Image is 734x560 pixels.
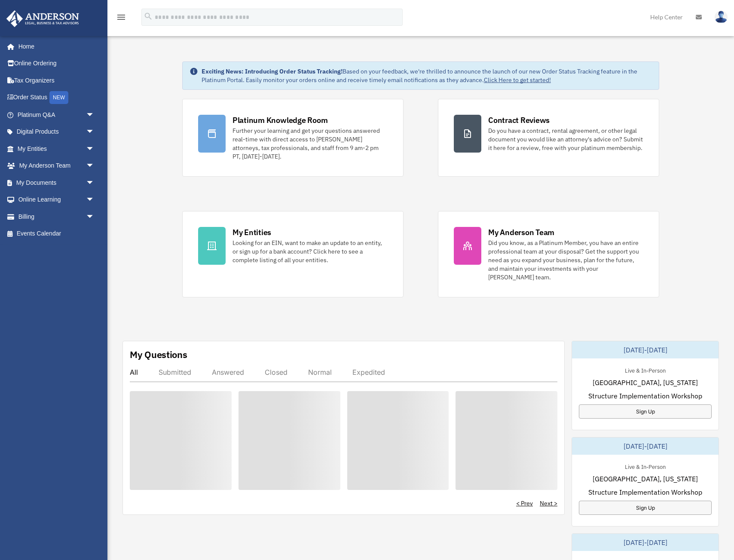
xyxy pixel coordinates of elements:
span: arrow_drop_down [86,174,103,192]
a: Contract Reviews Do you have a contract, rental agreement, or other legal document you would like... [438,99,659,177]
div: All [130,368,138,376]
a: My Entitiesarrow_drop_down [6,140,107,157]
div: Submitted [159,368,191,376]
div: Expedited [352,368,385,376]
span: [GEOGRAPHIC_DATA], [US_STATE] [593,377,698,388]
strong: Exciting News: Introducing Order Status Tracking! [202,67,343,75]
div: Further your learning and get your questions answered real-time with direct access to [PERSON_NAM... [232,126,388,161]
a: Platinum Knowledge Room Further your learning and get your questions answered real-time with dire... [182,99,404,177]
div: [DATE]-[DATE] [572,438,719,455]
a: Order StatusNEW [6,89,107,107]
span: arrow_drop_down [86,208,103,226]
div: Live & In-Person [618,365,673,374]
span: arrow_drop_down [86,123,103,141]
a: menu [116,15,126,22]
a: Events Calendar [6,225,107,242]
a: Online Learningarrow_drop_down [6,191,107,208]
a: Sign Up [579,404,712,419]
span: arrow_drop_down [86,191,103,209]
span: arrow_drop_down [86,106,103,124]
a: Click Here to get started! [484,76,551,84]
a: My Anderson Team Did you know, as a Platinum Member, you have an entire professional team at your... [438,211,659,297]
div: Looking for an EIN, want to make an update to an entity, or sign up for a bank account? Click her... [232,239,388,264]
a: < Prev [516,499,533,508]
a: Sign Up [579,501,712,515]
div: Based on your feedback, we're thrilled to announce the launch of our new Order Status Tracking fe... [202,67,652,84]
div: My Anderson Team [488,227,554,238]
div: My Entities [232,227,271,238]
div: Do you have a contract, rental agreement, or other legal document you would like an attorney's ad... [488,126,643,152]
div: Contract Reviews [488,115,550,125]
a: Digital Productsarrow_drop_down [6,123,107,141]
i: menu [116,12,126,22]
div: Live & In-Person [618,462,673,471]
div: Answered [212,368,244,376]
a: My Anderson Teamarrow_drop_down [6,157,107,174]
span: Structure Implementation Workshop [588,391,702,401]
div: Did you know, as a Platinum Member, you have an entire professional team at your disposal? Get th... [488,239,643,282]
a: Home [6,38,103,55]
div: Closed [265,368,287,376]
a: My Entities Looking for an EIN, want to make an update to an entity, or sign up for a bank accoun... [182,211,404,297]
div: Platinum Knowledge Room [232,115,328,125]
span: arrow_drop_down [86,140,103,158]
i: search [144,12,153,21]
a: Tax Organizers [6,72,107,89]
div: My Questions [130,348,187,361]
span: [GEOGRAPHIC_DATA], [US_STATE] [593,474,698,484]
a: Platinum Q&Aarrow_drop_down [6,106,107,123]
div: [DATE]-[DATE] [572,341,719,358]
div: NEW [49,91,68,104]
div: [DATE]-[DATE] [572,534,719,551]
img: User Pic [715,11,728,23]
img: Anderson Advisors Platinum Portal [4,10,82,27]
span: Structure Implementation Workshop [588,487,702,497]
span: arrow_drop_down [86,157,103,175]
a: Online Ordering [6,55,107,72]
a: Next > [540,499,557,508]
div: Normal [308,368,332,376]
a: Billingarrow_drop_down [6,208,107,225]
a: My Documentsarrow_drop_down [6,174,107,191]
